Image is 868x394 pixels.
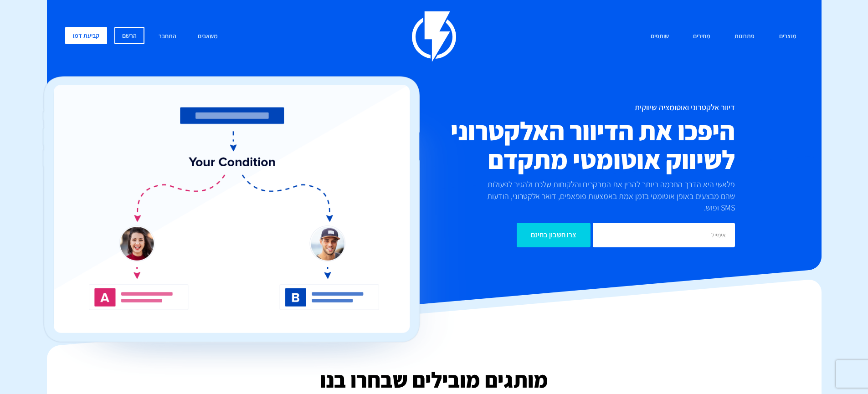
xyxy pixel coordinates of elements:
a: מוצרים [772,27,803,46]
a: מחירים [686,27,717,46]
a: התחבר [152,27,183,46]
input: צרו חשבון בחינם [517,223,591,247]
a: הרשם [114,27,144,44]
a: משאבים [191,27,225,46]
h2: מותגים מובילים שבחרו בנו [47,368,822,392]
h1: דיוור אלקטרוני ואוטומציה שיווקית [380,103,735,112]
a: פתרונות [728,27,761,46]
p: פלאשי היא הדרך החכמה ביותר להבין את המבקרים והלקוחות שלכם ולהגיב לפעולות שהם מבצעים באופן אוטומטי... [472,179,735,214]
input: אימייל [593,223,735,247]
h2: היפכו את הדיוור האלקטרוני לשיווק אוטומטי מתקדם [380,117,735,174]
a: שותפים [644,27,676,46]
a: קביעת דמו [65,27,107,44]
